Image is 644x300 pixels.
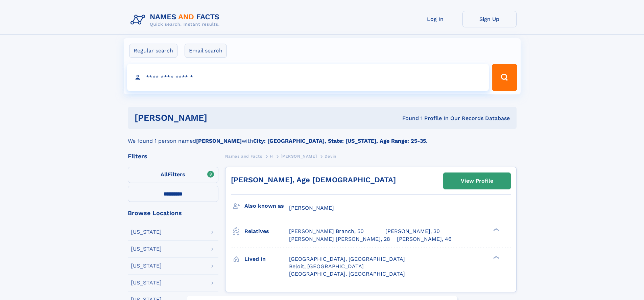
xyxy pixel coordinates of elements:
[129,44,177,58] label: Regular search
[289,256,405,262] span: [GEOGRAPHIC_DATA], [GEOGRAPHIC_DATA]
[244,226,289,237] h3: Relatives
[231,176,396,184] a: [PERSON_NAME], Age [DEMOGRAPHIC_DATA]
[128,167,218,183] label: Filters
[289,205,334,211] span: [PERSON_NAME]
[492,64,517,91] button: Search Button
[244,253,289,265] h3: Lived in
[131,229,162,235] div: [US_STATE]
[281,154,317,159] span: [PERSON_NAME]
[127,64,489,91] input: search input
[161,171,168,178] span: All
[462,11,517,27] a: Sign Up
[128,210,218,216] div: Browse Locations
[289,235,390,243] a: [PERSON_NAME] [PERSON_NAME], 28
[289,271,405,277] span: [GEOGRAPHIC_DATA], [GEOGRAPHIC_DATA]
[289,228,364,235] a: [PERSON_NAME] Branch, 50
[131,280,162,285] div: [US_STATE]
[128,129,517,145] div: We found 1 person named with .
[244,200,289,212] h3: Also known as
[128,153,218,159] div: Filters
[492,228,500,232] div: ❯
[225,152,262,160] a: Names and Facts
[385,228,440,235] a: [PERSON_NAME], 30
[131,263,162,269] div: [US_STATE]
[444,173,510,189] a: View Profile
[305,115,510,122] div: Found 1 Profile In Our Records Database
[270,154,273,159] span: H
[270,152,273,160] a: H
[325,154,336,159] span: Devin
[135,114,305,122] h1: [PERSON_NAME]
[196,138,242,144] b: [PERSON_NAME]
[185,44,227,58] label: Email search
[281,152,317,160] a: [PERSON_NAME]
[289,263,364,270] span: Beloit, [GEOGRAPHIC_DATA]
[397,235,452,243] a: [PERSON_NAME], 46
[131,246,162,252] div: [US_STATE]
[492,255,500,259] div: ❯
[253,138,426,144] b: City: [GEOGRAPHIC_DATA], State: [US_STATE], Age Range: 25-35
[408,11,462,27] a: Log In
[128,11,225,29] img: Logo Names and Facts
[461,173,493,189] div: View Profile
